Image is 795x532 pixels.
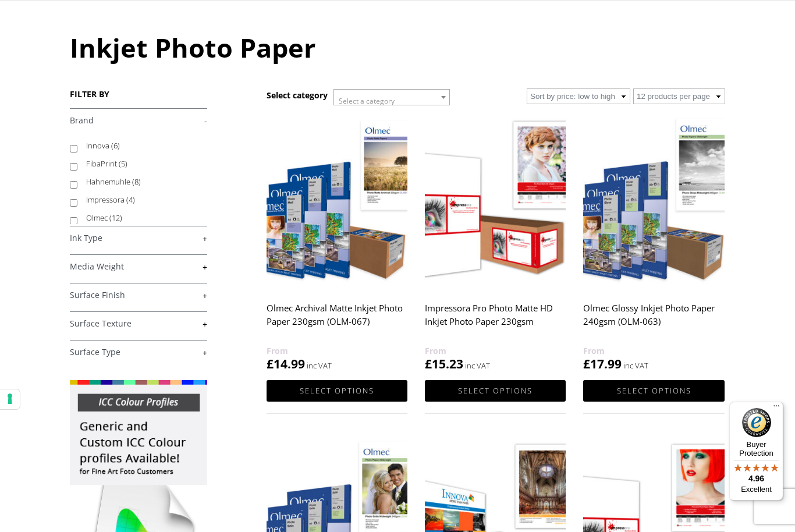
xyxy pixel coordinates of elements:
[70,290,207,301] a: +
[70,254,207,278] h4: Media Weight
[70,340,207,363] h4: Surface Type
[267,90,328,101] h3: Select category
[583,356,590,372] span: £
[70,283,207,306] h4: Surface Finish
[729,440,783,457] p: Buyer Protection
[742,408,771,437] img: Trusted Shops Trustmark
[86,155,196,173] label: FibaPrint
[126,194,135,205] span: (4)
[70,226,207,249] h4: Ink Type
[86,191,196,209] label: Impressora
[583,297,724,344] h2: Olmec Glossy Inkjet Photo Paper 240gsm (OLM-063)
[70,311,207,335] h4: Surface Texture
[425,380,566,402] a: Select options for “Impressora Pro Photo Matte HD Inkjet Photo Paper 230gsm”
[267,380,407,402] a: Select options for “Olmec Archival Matte Inkjet Photo Paper 230gsm (OLM-067)”
[111,140,120,151] span: (6)
[86,137,196,155] label: Innova
[729,485,783,494] p: Excellent
[769,402,783,416] button: Menu
[583,114,724,373] a: Olmec Glossy Inkjet Photo Paper 240gsm (OLM-063) £17.99
[267,114,407,373] a: Olmec Archival Matte Inkjet Photo Paper 230gsm (OLM-067) £14.99
[86,209,196,227] label: Olmec
[70,115,207,126] a: -
[339,96,395,106] span: Select a category
[425,114,566,290] img: Impressora Pro Photo Matte HD Inkjet Photo Paper 230gsm
[583,380,724,402] a: Select options for “Olmec Glossy Inkjet Photo Paper 240gsm (OLM-063)”
[132,176,141,187] span: (8)
[267,114,407,290] img: Olmec Archival Matte Inkjet Photo Paper 230gsm (OLM-067)
[729,402,783,501] button: Trusted Shops TrustmarkBuyer Protection4.96Excellent
[119,158,127,169] span: (5)
[70,261,207,272] a: +
[70,233,207,244] a: +
[267,356,305,372] bdi: 14.99
[748,474,764,483] span: 4.96
[267,297,407,344] h2: Olmec Archival Matte Inkjet Photo Paper 230gsm (OLM-067)
[267,356,274,372] span: £
[425,297,566,344] h2: Impressora Pro Photo Matte HD Inkjet Photo Paper 230gsm
[70,88,207,100] h3: FILTER BY
[425,356,432,372] span: £
[425,356,463,372] bdi: 15.23
[109,212,122,223] span: (12)
[583,114,724,290] img: Olmec Glossy Inkjet Photo Paper 240gsm (OLM-063)
[86,173,196,191] label: Hahnemuhle
[70,347,207,358] a: +
[527,88,630,104] select: Shop order
[583,356,622,372] bdi: 17.99
[70,30,725,65] h1: Inkjet Photo Paper
[425,114,566,373] a: Impressora Pro Photo Matte HD Inkjet Photo Paper 230gsm £15.23
[70,108,207,132] h4: Brand
[70,318,207,329] a: +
